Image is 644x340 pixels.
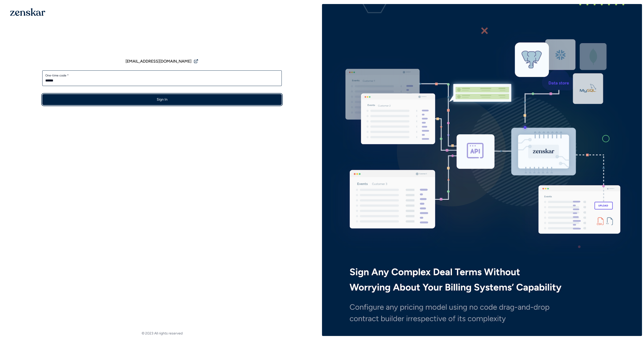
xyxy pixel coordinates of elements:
button: Sign In [42,94,282,105]
label: One-time code * [45,73,279,77]
span: [EMAIL_ADDRESS][DOMAIN_NAME] [126,58,191,64]
img: 1OGAJ2xQqyY4LXKgY66KYq0eOWRCkrZdAb3gUhuVAqdWPZE9SRJmCz+oDMSn4zDLXe31Ii730ItAGKgCKgCCgCikA4Av8PJUP... [10,8,45,16]
footer: © 2023 All rights reserved [2,331,322,336]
